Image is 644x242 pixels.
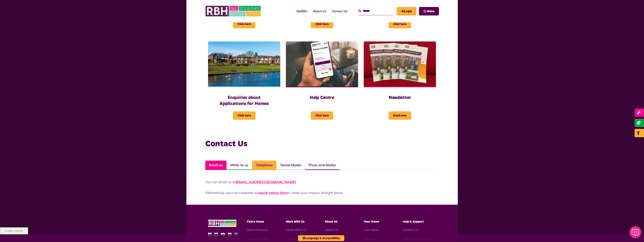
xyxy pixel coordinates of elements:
[371,95,428,101] h3: Newsletter
[205,161,227,170] a: Email us
[364,228,379,232] a: Your Home
[252,161,276,170] a: Telephone
[389,111,411,120] span: Read now
[247,220,264,223] span: Find a Home
[310,6,329,16] a: About Us
[364,41,436,87] img: RBH Newsletter Copies
[236,180,296,184] a: [EMAIL_ADDRESS][DOMAIN_NAME]
[403,228,418,232] a: Contact Us
[364,41,436,127] a: Newsletter Read now
[205,4,262,18] img: RBH
[208,220,236,227] img: RBH
[247,228,268,232] a: Social Housing - open in a new tab
[358,7,393,15] input: Search
[205,190,439,195] p: Alternatively, you can complete our to make your enquiry straight away
[294,6,310,16] a: MyRBH
[216,95,273,106] h3: Enquiries about Applications for Homes
[427,10,434,13] span: Menu
[286,228,306,232] a: Work With Us
[227,161,252,170] a: Write to us
[205,179,439,185] p: You can email us at
[233,111,255,120] span: Click here
[325,228,338,232] a: About Us
[325,220,338,223] span: About Us
[403,220,424,223] span: Help & Support
[627,225,644,242] iframe: Netcall Web Assistant for live chat
[286,41,358,87] img: Myrbh Man Wth Mobile Correct
[208,41,280,87] img: Dewhirst Rd 03
[311,20,333,28] span: Click here
[293,95,351,101] h3: Help Centre
[233,20,255,28] span: Click here
[329,6,350,16] a: Contact Us
[364,220,379,223] span: Your Home
[311,111,333,120] span: Click here
[305,161,339,170] a: Press and Media
[205,139,439,149] h3: Contact Us
[208,41,280,127] a: Enquiries about Applications for Homes Click here
[397,7,416,15] a: MyRBH
[286,41,358,127] a: Help Centre Click here
[298,235,344,241] button: Language & Accessibility
[419,7,439,15] button: Navigation
[276,161,305,170] a: Social Media
[259,191,287,195] a: quick online form
[286,220,305,223] span: Work With Us
[389,20,411,28] span: Click here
